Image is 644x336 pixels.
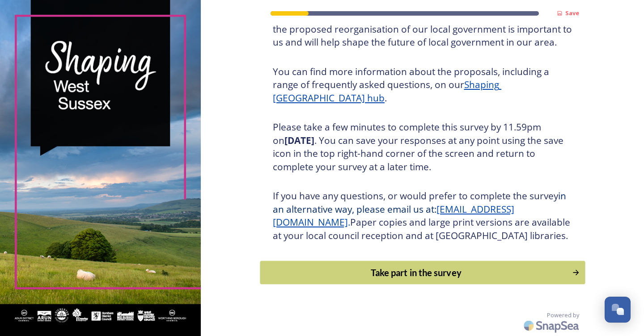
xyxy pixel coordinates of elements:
[273,203,514,229] a: [EMAIL_ADDRESS][DOMAIN_NAME]
[260,261,585,285] button: Continue
[273,78,501,104] a: Shaping [GEOGRAPHIC_DATA] hub
[565,9,579,17] strong: Save
[273,189,572,242] h3: If you have any questions, or would prefer to complete the survey Paper copies and large print ve...
[273,121,572,173] h3: Please take a few minutes to complete this survey by 11.59pm on . You can save your responses at ...
[273,189,568,215] span: in an alternative way, please email us at:
[547,311,579,319] span: Powered by
[273,65,572,105] h3: You can find more information about the proposals, including a range of frequently asked question...
[521,315,584,336] img: SnapSea Logo
[284,134,314,147] strong: [DATE]
[348,216,350,228] span: .
[605,297,631,323] button: Open Chat
[273,9,572,49] h3: Thank you for taking the time to complete this survey. Your views on the proposed reorganisation ...
[265,266,567,279] div: Take part in the survey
